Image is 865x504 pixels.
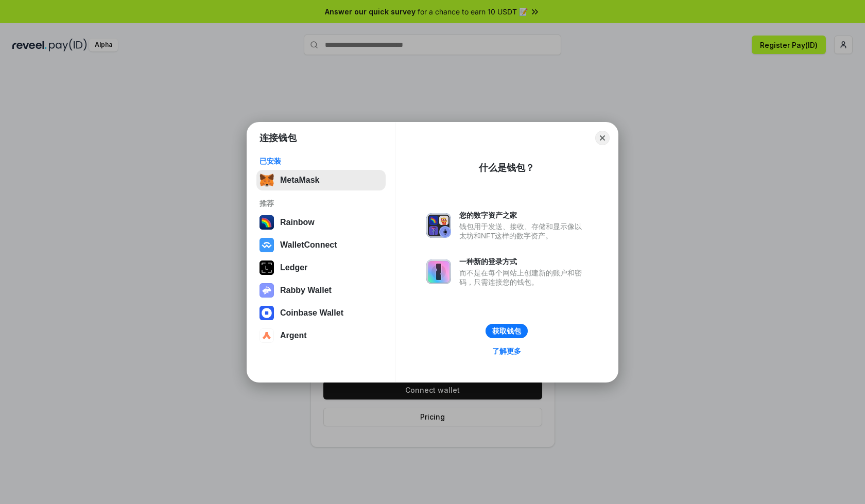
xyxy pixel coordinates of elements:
[259,215,274,230] img: svg+xml,%3Csvg%20width%3D%22120%22%20height%3D%22120%22%20viewBox%3D%220%200%20120%20120%22%20fil...
[256,325,386,346] button: Argent
[426,259,451,284] img: svg+xml,%3Csvg%20xmlns%3D%22http%3A%2F%2Fwww.w3.org%2F2000%2Fsvg%22%20fill%3D%22none%22%20viewBox...
[259,132,297,144] h1: 连接钱包
[280,240,337,250] div: WalletConnect
[486,324,528,338] button: 获取钱包
[259,157,383,166] div: 已安装
[280,218,315,227] div: Rainbow
[595,131,610,145] button: Close
[280,286,332,295] div: Rabby Wallet
[280,308,343,318] div: Coinbase Wallet
[280,331,307,340] div: Argent
[256,303,386,323] button: Coinbase Wallet
[280,263,307,272] div: Ledger
[280,176,319,185] div: MetaMask
[492,326,521,336] div: 获取钱包
[259,283,274,298] img: svg+xml,%3Csvg%20xmlns%3D%22http%3A%2F%2Fwww.w3.org%2F2000%2Fsvg%22%20fill%3D%22none%22%20viewBox...
[492,346,521,356] div: 了解更多
[256,170,386,190] button: MetaMask
[259,173,274,187] img: svg+xml,%3Csvg%20fill%3D%22none%22%20height%3D%2233%22%20viewBox%3D%220%200%2035%2033%22%20width%...
[259,238,274,252] img: svg+xml,%3Csvg%20width%3D%2228%22%20height%3D%2228%22%20viewBox%3D%220%200%2028%2028%22%20fill%3D...
[256,257,386,278] button: Ledger
[256,235,386,255] button: WalletConnect
[459,257,587,266] div: 一种新的登录方式
[459,211,587,220] div: 您的数字资产之家
[479,162,534,174] div: 什么是钱包？
[256,212,386,233] button: Rainbow
[256,280,386,301] button: Rabby Wallet
[259,199,383,208] div: 推荐
[486,344,527,358] a: 了解更多
[259,328,274,343] img: svg+xml,%3Csvg%20width%3D%2228%22%20height%3D%2228%22%20viewBox%3D%220%200%2028%2028%22%20fill%3D...
[459,222,587,240] div: 钱包用于发送、接收、存储和显示像以太坊和NFT这样的数字资产。
[259,306,274,320] img: svg+xml,%3Csvg%20width%3D%2228%22%20height%3D%2228%22%20viewBox%3D%220%200%2028%2028%22%20fill%3D...
[426,213,451,238] img: svg+xml,%3Csvg%20xmlns%3D%22http%3A%2F%2Fwww.w3.org%2F2000%2Fsvg%22%20fill%3D%22none%22%20viewBox...
[459,268,587,287] div: 而不是在每个网站上创建新的账户和密码，只需连接您的钱包。
[259,260,274,275] img: svg+xml,%3Csvg%20xmlns%3D%22http%3A%2F%2Fwww.w3.org%2F2000%2Fsvg%22%20width%3D%2228%22%20height%3...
